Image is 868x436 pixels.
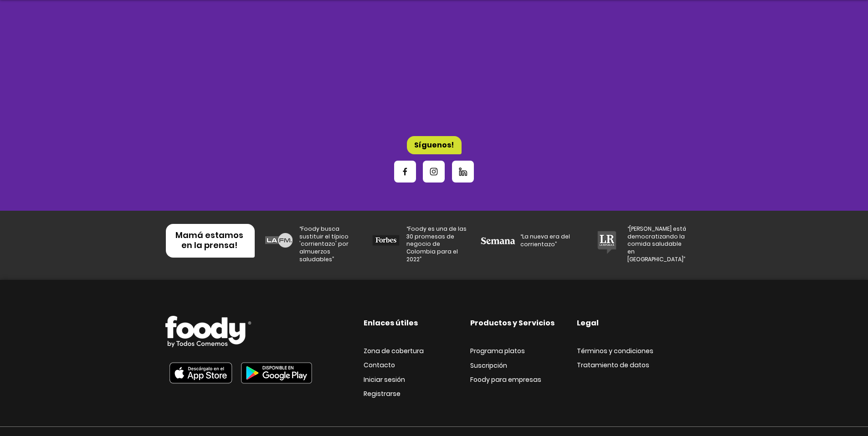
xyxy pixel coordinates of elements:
[577,347,653,355] a: Términos y condiciones
[815,383,859,427] iframe: Messagebird Livechat Widget
[364,390,401,398] a: Registrarse
[577,318,599,328] span: Legal
[470,318,555,328] span: Productos y Servicios
[406,225,467,263] span: “Foody es una de las 30 promesas de negocio de Colombia para el 2022”
[520,233,570,248] span: “La nueva era del corrientazo”
[236,357,317,389] img: Foody app movil en Play Store.png
[577,361,649,369] a: Tratamiento de datos
[470,375,541,384] span: Foody para empresas
[470,347,525,355] a: Programa platos
[364,361,395,369] a: Contacto
[165,316,251,347] img: Logo_Foody V2.0.0 (2).png
[593,229,621,256] img: lrepublica.png
[627,225,686,263] span: “[PERSON_NAME] está democratizando la comida saludable en [GEOGRAPHIC_DATA]”
[372,233,400,248] img: forbes.png
[175,229,243,251] span: Mamá estamos en la prensa!
[265,233,293,248] img: lafm.png
[299,225,349,263] span: “Foody busca sustituir el típico 'corrientazo' por almuerzos saludables”
[364,376,405,384] a: Iniciar sesión
[452,161,474,183] a: Linkedin
[394,161,416,183] a: Facebook
[423,161,445,183] a: Instagram
[470,376,541,384] a: Foody para empresas
[165,357,236,389] img: Foody app movil en App Store.png
[577,360,649,370] span: Tratamiento de datos
[414,140,454,150] span: Síguenos!
[480,237,516,245] img: Semana_(Colombia)_logo 1_edited.png
[364,318,418,328] span: Enlaces útiles
[364,347,424,355] a: Zona de cobertura
[470,346,525,355] span: Programa platos
[364,389,401,398] span: Registrarse
[364,360,395,370] span: Contacto
[470,362,507,370] a: Suscripción
[470,361,507,370] span: Suscripción
[364,346,424,355] span: Zona de cobertura
[364,375,405,384] span: Iniciar sesión
[577,346,653,355] span: Términos y condiciones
